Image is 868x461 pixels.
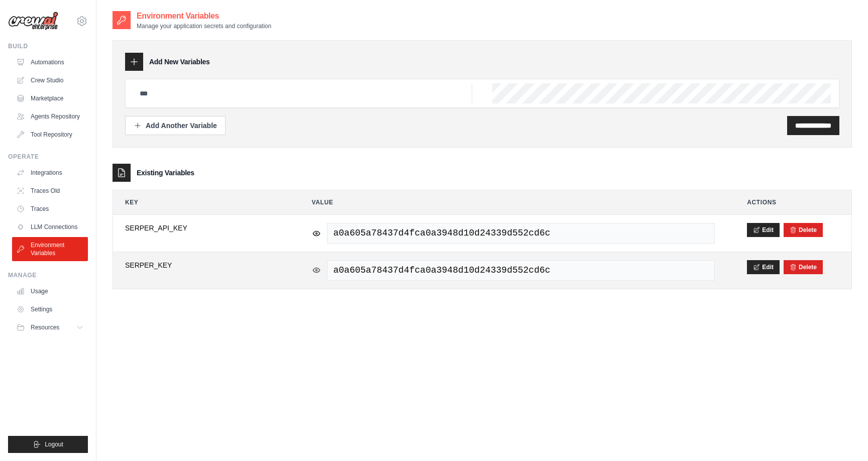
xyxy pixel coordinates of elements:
[12,54,88,70] a: Automations
[12,72,88,88] a: Crew Studio
[747,260,780,274] button: Edit
[125,116,226,135] button: Add Another Variable
[125,260,280,270] span: SERPER_KEY
[8,436,88,453] button: Logout
[327,260,715,281] span: a0a605a78437d4fca0a3948d10d24339d552cd6c
[8,12,58,31] img: Logo
[31,323,59,331] span: Resources
[12,319,88,335] button: Resources
[790,226,817,234] button: Delete
[12,108,88,125] a: Agents Repository
[12,165,88,181] a: Integrations
[113,190,292,214] th: Key
[12,283,88,299] a: Usage
[12,201,88,217] a: Traces
[735,190,851,214] th: Actions
[12,237,88,261] a: Environment Variables
[137,22,271,30] p: Manage your application secrets and configuration
[8,153,88,161] div: Operate
[12,90,88,106] a: Marketplace
[134,121,217,131] div: Add Another Variable
[8,42,88,50] div: Build
[8,271,88,279] div: Manage
[300,190,727,214] th: Value
[12,127,88,143] a: Tool Repository
[747,223,780,237] button: Edit
[12,301,88,317] a: Settings
[125,223,280,233] span: SERPER_API_KEY
[45,440,63,448] span: Logout
[790,263,817,271] button: Delete
[137,168,194,178] h3: Existing Variables
[149,57,210,67] h3: Add New Variables
[12,183,88,199] a: Traces Old
[137,10,271,22] h2: Environment Variables
[327,223,715,244] span: a0a605a78437d4fca0a3948d10d24339d552cd6c
[12,219,88,235] a: LLM Connections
